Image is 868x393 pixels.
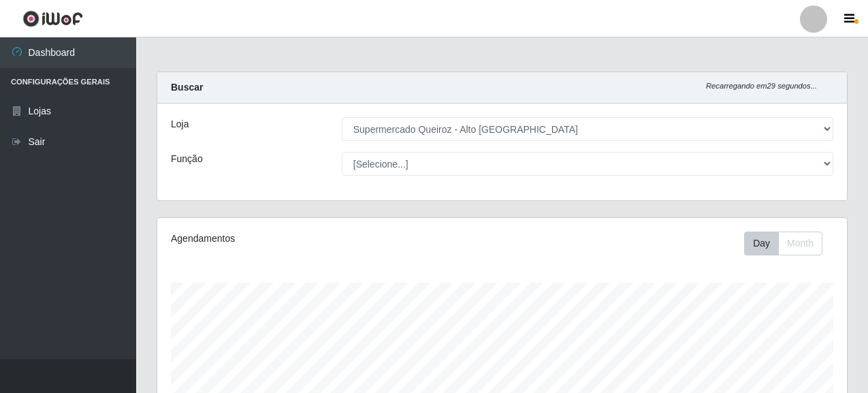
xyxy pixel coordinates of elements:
[744,232,822,255] div: First group
[744,232,833,255] div: Toolbar with button groups
[171,117,189,131] label: Loja
[744,232,779,255] button: Day
[778,232,822,255] button: Month
[171,152,203,166] label: Função
[706,82,817,90] i: Recarregando em 29 segundos...
[171,232,435,246] div: Agendamentos
[171,82,203,93] strong: Buscar
[22,10,83,27] img: CoreUI Logo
